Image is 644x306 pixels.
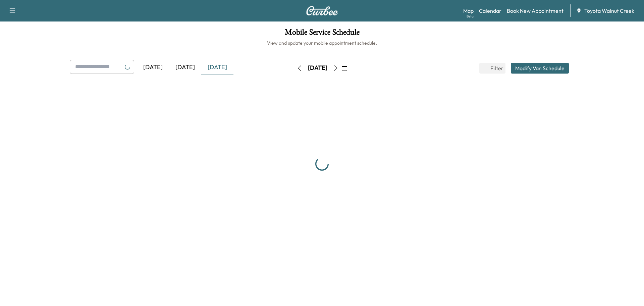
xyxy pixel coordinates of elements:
[479,7,501,15] a: Calendar
[308,64,327,72] div: [DATE]
[201,60,233,75] div: [DATE]
[7,28,637,40] h1: Mobile Service Schedule
[169,60,201,75] div: [DATE]
[511,63,569,74] button: Modify Van Schedule
[7,40,637,46] h6: View and update your mobile appointment schedule.
[479,63,505,74] button: Filter
[467,14,474,19] div: Beta
[584,7,634,15] span: Toyota Walnut Creek
[507,7,563,15] a: Book New Appointment
[137,60,169,75] div: [DATE]
[306,6,338,15] img: Curbee Logo
[490,64,502,72] span: Filter
[463,7,474,15] a: MapBeta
